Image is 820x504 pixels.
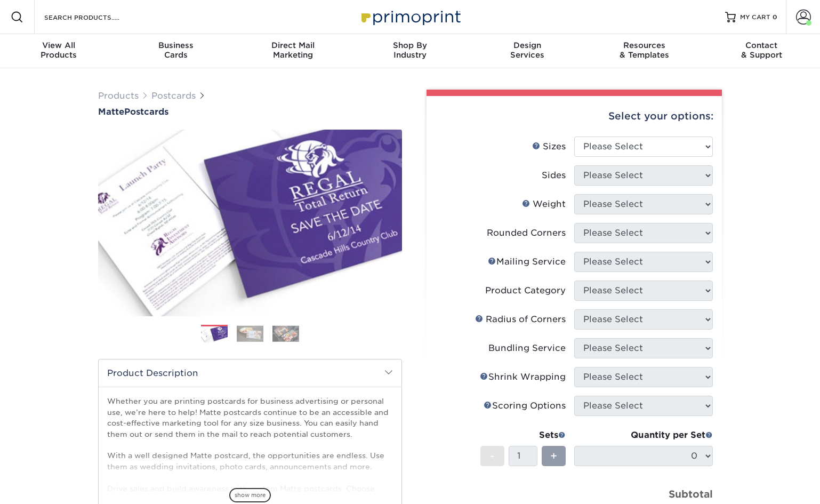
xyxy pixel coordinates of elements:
img: Matte 01 [98,118,402,328]
a: MattePostcards [98,107,402,117]
span: Design [469,41,586,50]
div: Select your options: [435,96,713,137]
div: Scoring Options [484,399,566,412]
div: Industry [351,41,469,60]
div: Bundling Service [488,342,566,355]
div: Services [469,41,586,60]
span: Business [117,41,235,50]
span: MY CART [740,13,770,22]
a: Contact& Support [703,34,820,68]
div: Cards [117,41,235,60]
h2: Product Description [99,359,401,387]
span: + [550,448,557,464]
img: Postcards 03 [272,325,299,342]
div: Sets [480,429,566,442]
div: Radius of Corners [475,313,566,326]
span: Shop By [351,41,469,50]
h1: Postcards [98,107,402,117]
div: Weight [522,198,566,211]
a: Direct MailMarketing [234,34,351,68]
span: - [490,448,495,464]
input: SEARCH PRODUCTS..... [43,11,147,23]
img: Postcards 01 [201,325,228,344]
strong: Subtotal [669,488,713,500]
span: 0 [773,13,777,21]
div: Quantity per Set [574,429,713,442]
div: Sizes [532,140,566,153]
div: Sides [542,169,566,182]
div: & Templates [586,41,703,60]
a: Shop ByIndustry [351,34,469,68]
span: Matte [98,107,124,117]
img: Postcards 02 [237,325,263,342]
a: Products [98,91,139,101]
img: Primoprint [357,5,463,28]
a: Resources& Templates [586,34,703,68]
a: DesignServices [469,34,586,68]
div: Marketing [234,41,351,60]
a: BusinessCards [117,34,235,68]
span: Resources [586,41,703,50]
a: Postcards [151,91,196,101]
div: Rounded Corners [487,227,566,239]
span: Direct Mail [234,41,351,50]
span: Contact [703,41,820,50]
div: Shrink Wrapping [480,371,566,383]
div: & Support [703,41,820,60]
span: show more [229,488,271,502]
div: Product Category [485,284,566,297]
div: Mailing Service [488,255,566,268]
